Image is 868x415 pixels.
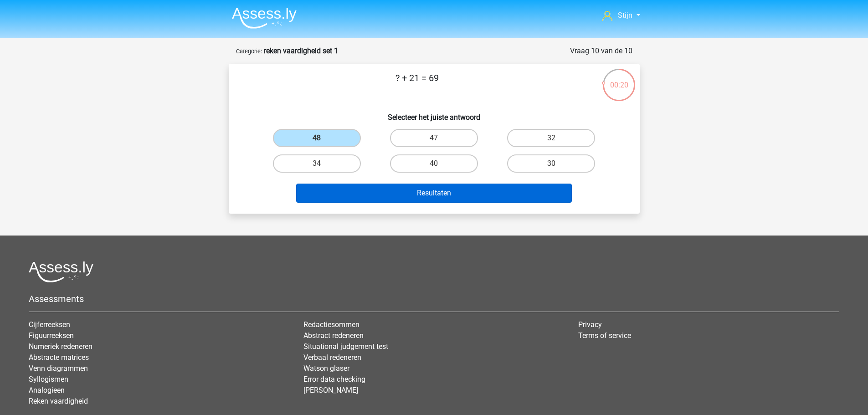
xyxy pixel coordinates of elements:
a: Verbaal redeneren [303,353,361,362]
a: Watson glaser [303,364,349,373]
label: 40 [390,154,478,173]
a: Cijferreeksen [29,320,70,329]
a: Venn diagrammen [29,364,88,373]
label: 30 [507,154,595,173]
a: Abstract redeneren [303,331,364,340]
a: Figuurreeksen [29,331,74,340]
h6: Selecteer het juiste antwoord [243,106,625,122]
small: Categorie: [236,48,262,55]
a: [PERSON_NAME] [303,386,358,395]
a: Numeriek redeneren [29,342,92,351]
label: 47 [390,129,478,147]
img: Assessly [232,7,297,29]
label: 32 [507,129,595,147]
a: Terms of service [578,331,631,340]
a: Error data checking [303,375,365,384]
a: Privacy [578,320,602,329]
p: ? + 21 = 69 [243,71,591,98]
h5: Assessments [29,293,839,304]
a: Situational judgement test [303,342,388,351]
button: Resultaten [296,184,572,203]
label: 48 [273,129,361,147]
a: Syllogismen [29,375,68,384]
span: Stijn [618,11,632,20]
a: Reken vaardigheid [29,397,88,405]
label: 34 [273,154,361,173]
a: Abstracte matrices [29,353,89,362]
div: Vraag 10 van de 10 [570,46,632,56]
strong: reken vaardigheid set 1 [264,46,338,55]
img: Assessly logo [29,261,93,282]
div: 00:20 [602,68,636,91]
a: Redactiesommen [303,320,360,329]
a: Stijn [599,10,643,21]
a: Analogieen [29,386,65,395]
